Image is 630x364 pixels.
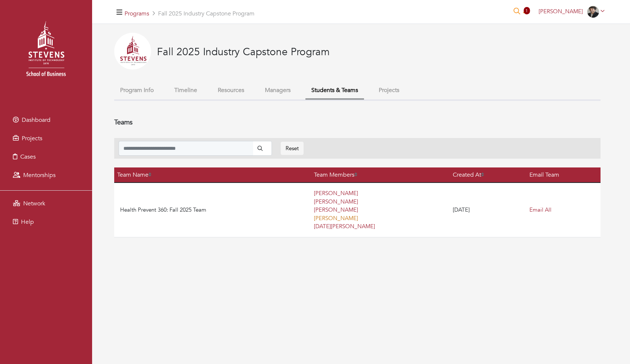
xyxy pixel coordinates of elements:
[314,223,375,230] a: [DATE][PERSON_NAME]
[524,7,530,14] span: 1
[7,13,85,90] img: stevens_logo.png
[314,198,358,205] a: [PERSON_NAME]
[114,82,160,98] button: Program Info
[168,82,203,98] button: Timeline
[2,131,90,146] a: Projects
[21,218,34,226] span: Help
[2,149,90,164] a: Cases
[212,82,250,98] button: Resources
[2,113,90,127] a: Dashboard
[22,116,50,124] span: Dashboard
[314,190,358,197] a: [PERSON_NAME]
[450,183,526,237] td: [DATE]
[587,6,599,18] img: Headshot.JPG
[114,183,311,237] td: Health Prevent 360: Fall 2025 Team
[157,46,330,59] h3: Fall 2025 Industry Capstone Program
[2,215,90,229] a: Help
[2,196,90,211] a: Network
[20,153,36,161] span: Cases
[314,171,357,179] a: Team Members
[529,206,552,213] a: Email All
[114,119,133,127] h4: Teams
[539,8,583,15] span: [PERSON_NAME]
[22,134,42,142] span: Projects
[314,215,358,222] a: [PERSON_NAME]
[314,206,358,213] a: [PERSON_NAME]
[2,168,90,183] a: Mentorships
[117,171,151,179] a: Team Name
[259,82,297,98] button: Managers
[373,82,405,98] button: Projects
[281,142,304,155] a: Reset
[114,33,151,70] img: 2025-04-24%20134207.png
[125,10,149,18] a: Programs
[23,171,56,179] span: Mentorships
[125,10,255,17] h5: Fall 2025 Industry Capstone Program
[305,82,364,100] button: Students & Teams
[453,171,484,179] a: Created At
[23,199,45,208] span: Network
[523,8,529,16] a: 1
[526,167,601,183] th: Email Team
[535,8,608,15] a: [PERSON_NAME]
